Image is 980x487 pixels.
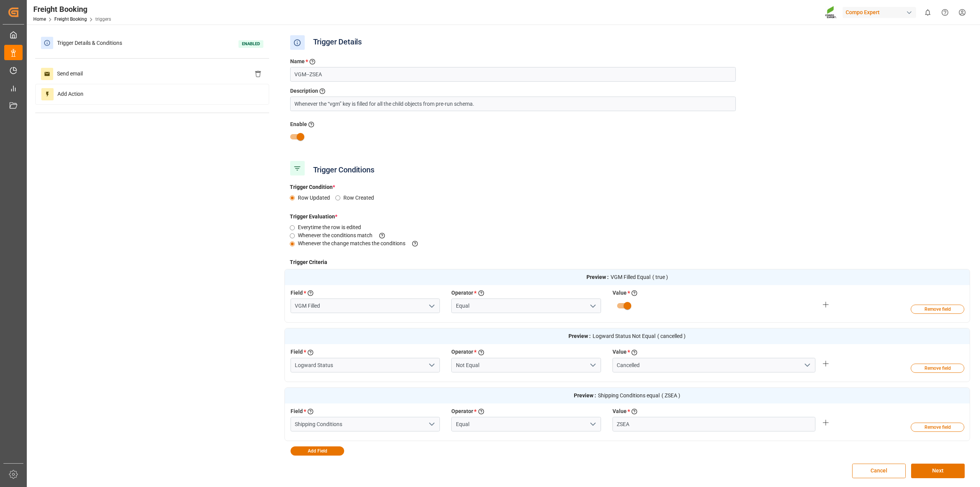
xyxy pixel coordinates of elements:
[426,418,437,430] button: open menu
[33,3,111,15] div: Freight Booking
[919,4,936,21] button: show 0 new notifications
[911,305,964,314] button: Remove field
[309,163,378,176] span: Trigger Conditions
[298,194,335,202] label: Row Updated
[343,194,379,202] label: Row Created
[290,97,736,111] input: Enter description
[309,35,366,50] span: Trigger Details
[54,16,87,22] a: Freight Booking
[612,348,627,356] label: Value
[298,223,366,231] label: Everytime the row is edited
[574,392,596,400] strong: Preview :
[852,464,906,478] button: Cancel
[612,417,816,431] input: Please enter the value
[451,289,473,297] label: Operator
[53,68,87,80] span: Send email
[290,87,318,95] label: Description
[291,289,303,297] label: Field
[291,298,440,313] input: Type to search/select
[291,348,303,356] label: Field
[843,7,916,18] div: Compo Expert
[291,446,344,456] button: Add Field
[825,6,837,19] img: Screenshot%202023-09-29%20at%2010.02.21.png_1712312052.png
[290,67,736,82] input: Enter name
[238,40,263,48] span: Enabled
[586,300,598,312] button: open menu
[451,417,601,431] input: Type to search/select
[801,359,813,371] button: open menu
[568,332,591,340] strong: Preview :
[911,364,964,373] button: Remove field
[298,239,425,248] label: Whenever the change matches the conditions
[612,407,627,416] label: Value
[451,298,601,313] input: Type to search/select
[911,464,965,478] button: Next
[291,417,440,431] input: Type to search/select
[426,359,437,371] button: open menu
[593,332,655,340] span: Logward Status Not Equal
[291,358,440,372] input: Type to search/select
[298,231,392,239] label: Whenever the conditions match
[53,37,126,49] span: Trigger Details & Conditions
[586,418,598,430] button: open menu
[284,213,970,221] h4: Trigger Evaluation
[451,407,473,416] label: Operator
[843,5,919,20] button: Compo Expert
[661,392,680,400] span: ( ZSEA )
[54,88,87,100] span: Add Action
[284,183,970,191] h4: Trigger Condition
[33,16,46,22] a: Home
[936,4,954,21] button: Help Center
[598,392,660,400] span: Shipping Conditions equal
[451,348,473,356] label: Operator
[291,407,303,416] label: Field
[290,57,305,66] label: Name
[911,423,964,432] button: Remove field
[290,120,307,128] label: Enable
[657,332,686,340] span: ( cancelled )
[612,289,627,297] label: Value
[284,258,970,266] h4: Trigger Criteria
[612,358,816,372] input: Select Field Key
[611,273,650,281] span: VGM Filled Equal
[451,358,601,372] input: Type to search/select
[586,273,609,281] strong: Preview :
[426,300,437,312] button: open menu
[652,273,668,281] span: ( true )
[586,359,598,371] button: open menu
